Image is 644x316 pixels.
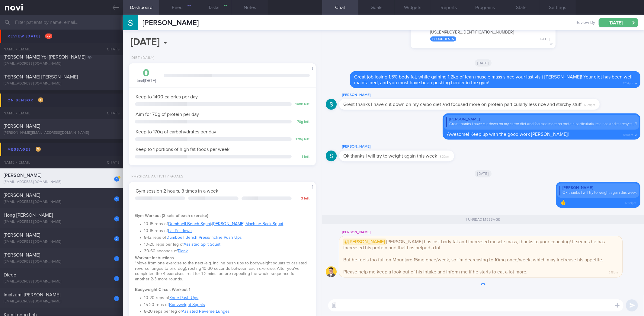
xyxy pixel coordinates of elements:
div: 1 [114,276,119,281]
div: 1 [114,256,119,261]
span: [PERSON_NAME] [PERSON_NAME] [4,75,78,79]
li: 10-20 reps per leg of [144,241,309,247]
div: [EMAIL_ADDRESS][DOMAIN_NAME] [4,220,119,224]
div: Ok thanks I will try to weight again this week [559,191,637,196]
span: Gym session 2 hours, 3 times in a week [136,189,218,193]
div: [PERSON_NAME][EMAIL_ADDRESS][DOMAIN_NAME] [4,131,119,135]
div: 2 [114,236,119,241]
span: Ok thanks I will try to weight again this week [343,154,437,159]
span: Review By [575,20,595,26]
span: 12:59pm [625,200,636,206]
div: [PERSON_NAME] [559,186,637,191]
div: QT603~[PERSON_NAME] KARTILI~S7663147F~20250903~DR_ [PERSON_NAME] ON~[US_EMPLOYER_IDENTIFICATION_N... [430,19,549,42]
a: Plank [178,249,188,253]
a: Assisted Split Squat [184,242,220,247]
div: [EMAIL_ADDRESS][DOMAIN_NAME] [4,62,119,66]
span: Aim for 70g of protein per day [136,112,199,117]
div: [EMAIL_ADDRESS][DOMAIN_NAME] [4,81,119,86]
div: 70 g left [295,120,310,124]
span: 5:40pm [623,132,633,137]
span: But he feels too full on Mounjaro 15mg once/week, so I'm decreasing to 10mg once/week, which may ... [343,258,604,263]
a: Knee Push Ups [169,296,198,300]
button: [DATE] [599,18,638,27]
span: [PERSON_NAME] [4,233,40,238]
li: 30-60 seconds of [144,247,309,254]
span: [DATE] [475,170,492,177]
li: 8-12 reps of / [144,234,309,241]
span: [PERSON_NAME] Yoi [PERSON_NAME] [4,55,85,59]
li: 8-20 reps per leg of [144,308,309,314]
div: [EMAIL_ADDRESS][DOMAIN_NAME] [4,279,119,284]
a: Dumbbell Bench Press [166,235,209,240]
span: Diego [4,273,16,277]
span: KAMBULIAGEN BASIL [4,35,50,40]
span: [PERSON_NAME] has lost body fat and increased muscle mass, thanks to your coaching! It seems he h... [343,239,605,251]
div: Blood Tests [430,37,456,42]
div: [EMAIL_ADDRESS][DOMAIN_NAME] [4,180,119,184]
span: 12:14pm [623,80,633,86]
div: [PERSON_NAME] [339,229,640,236]
span: *Move from one exercise to the next (e.g. incline push ups to bodyweight squats to assisted rever... [135,261,307,281]
span: [PERSON_NAME] [143,19,199,27]
div: [PERSON_NAME] [339,143,472,151]
div: Diet (Daily) [129,56,155,60]
span: Please help me keep a look out of his intake and inform me if he starts to eat a lot more. [343,270,528,275]
div: 3 left [295,196,310,201]
li: 15-20 reps of [144,301,309,308]
li: 10-15 reps of / [144,220,309,227]
span: 12:28pm [584,102,595,107]
strong: Workout Instructions [135,256,174,260]
span: Hong [PERSON_NAME] [4,213,53,218]
span: [PERSON_NAME] [4,124,40,129]
div: 1 [114,196,119,202]
div: Great thanks I have cut down on my carbo diet and focused more on protein particularly less rice ... [446,122,637,127]
div: Chats [99,156,123,168]
div: Messages [6,145,42,154]
span: [PERSON_NAME] [4,173,41,178]
div: [DATE] [539,37,549,42]
a: Lat Pulldown [168,229,192,233]
span: 👍 [560,200,566,205]
div: [EMAIL_ADDRESS][DOMAIN_NAME] [4,299,119,304]
div: 1 [114,177,119,182]
div: 170 g left [295,137,310,142]
div: [PERSON_NAME] [339,92,618,99]
span: Great job losing 1.5% body fat, while gaining 1.2kg of lean muscle mass since your last visit [PE... [354,75,633,85]
div: kcal [DATE] [135,68,158,84]
a: Assisted Reverse Lunges [182,309,230,314]
span: 5:18pm [609,269,618,275]
div: [EMAIL_ADDRESS][DOMAIN_NAME] [4,42,119,46]
div: Chats [99,107,123,119]
span: [PERSON_NAME] [4,193,40,198]
div: [PERSON_NAME] [446,117,637,122]
div: [EMAIL_ADDRESS][DOMAIN_NAME] [4,260,119,264]
span: Keep to 1400 calories per day [136,94,198,99]
strong: Gym Workout (3 sets of each exercise) [135,214,208,218]
span: [PERSON_NAME] [4,253,40,257]
a: Bodyweight Squats [169,303,205,307]
div: Physical Activity Goals [129,174,184,179]
span: Keep to 1 portions of high fat foods per week [136,147,229,152]
div: On sensor [6,96,45,104]
span: 9 [36,147,41,152]
span: Imaizumi [PERSON_NAME] [4,292,60,297]
span: Keep to 170g of carbohydrates per day [136,129,216,134]
div: 1400 left [295,102,310,107]
span: @[PERSON_NAME] [343,239,386,245]
span: Awesome! Keep up with the good work [PERSON_NAME]! [447,132,569,137]
span: 8:25pm [440,153,450,159]
span: [DATE] [475,59,492,67]
li: 10-20 reps of [144,294,309,301]
strong: Bodyweight Circuit Workout 1 [135,288,190,292]
div: 1 [114,296,119,301]
a: [PERSON_NAME] Machine Back Squat [212,222,283,226]
div: 1 left [295,155,310,159]
a: Incline Push Ups [210,235,242,240]
div: [EMAIL_ADDRESS][DOMAIN_NAME] [4,240,119,244]
span: 1 [38,97,43,103]
div: [EMAIL_ADDRESS][DOMAIN_NAME] [4,200,119,204]
span: Great thanks I have cut down on my carbo diet and focused more on protein particularly less rice ... [343,102,582,107]
li: 10-15 reps of [144,227,309,234]
div: 1 [114,216,119,222]
a: Dumbbell Bench Squat [168,222,211,226]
